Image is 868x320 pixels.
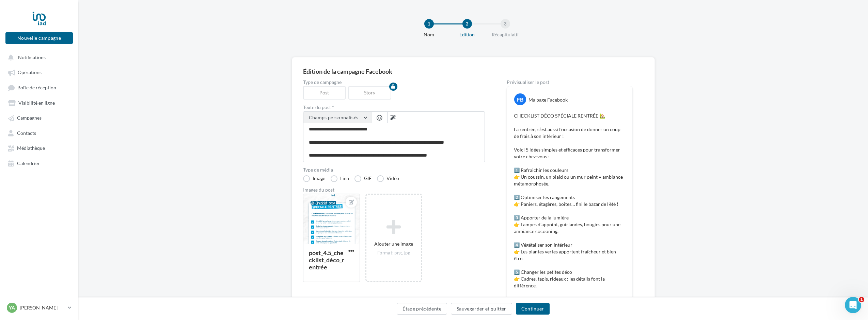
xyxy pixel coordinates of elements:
span: Visibilité en ligne [18,100,55,106]
button: Étape précédente [397,303,447,315]
div: Prévisualiser le post [507,80,633,85]
label: Vidéo [377,175,399,182]
button: Champs personnalisés [303,112,371,123]
a: YA [PERSON_NAME] [5,301,73,314]
label: Texte du post * [303,105,485,110]
div: 2 [462,19,472,29]
a: Campagnes [4,111,74,124]
a: Calendrier [4,157,74,169]
span: Calendrier [17,160,40,166]
div: 1 [424,19,434,29]
p: [PERSON_NAME] [20,304,65,311]
button: Notifications [4,51,72,63]
span: Campagnes [17,115,42,121]
label: Type de campagne [303,80,485,85]
iframe: Intercom live chat [845,297,861,313]
div: Récapitulatif [484,31,527,38]
div: Images du post [303,188,485,192]
span: YA [9,304,15,311]
label: GIF [354,175,372,182]
a: Visibilité en ligne [4,96,74,109]
span: Contacts [17,130,36,136]
span: Médiathèque [17,145,45,151]
a: Médiathèque [4,142,74,154]
button: Nouvelle campagne [5,32,73,44]
div: Édition de la campagne Facebook [303,68,644,74]
span: Opérations [18,70,42,75]
div: 3 [501,19,510,29]
span: Notifications [18,54,46,60]
div: FB [514,93,526,105]
a: Boîte de réception [4,81,74,94]
label: Type de média [303,167,485,172]
span: Boîte de réception [17,85,56,90]
label: Lien [331,175,349,182]
div: post_4.5_checklist_déco_rentrée [309,249,344,271]
div: Edition [445,31,489,38]
div: Ma page Facebook [528,96,568,103]
div: Nom [407,31,451,38]
label: Image [303,175,325,182]
span: Champs personnalisés [309,114,359,120]
button: Continuer [516,303,550,315]
button: Sauvegarder et quitter [451,303,512,315]
a: Opérations [4,66,74,78]
a: Contacts [4,127,74,139]
span: 1 [859,297,864,302]
p: CHECKLIST DÉCO SPÉCIALE RENTRÉE 🏡 La rentrée, c’est aussi l’occasion de donner un coup de frais à... [514,112,626,309]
